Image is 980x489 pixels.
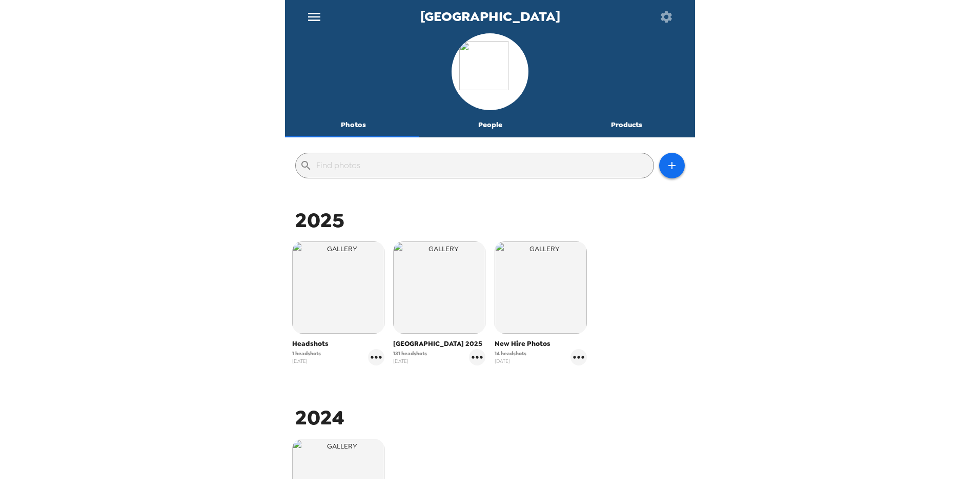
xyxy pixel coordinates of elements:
span: 2025 [295,207,344,234]
span: [DATE] [393,357,427,365]
span: New Hire Photos [495,339,587,349]
span: 1 headshots [292,350,321,357]
img: gallery [393,241,485,334]
span: 14 headshots [495,350,526,357]
span: [GEOGRAPHIC_DATA] [420,10,560,24]
span: 131 headshots [393,350,427,357]
button: Photos [285,113,422,137]
span: [DATE] [495,357,526,365]
span: [GEOGRAPHIC_DATA] 2025 [393,339,485,349]
input: Find photos [316,157,649,174]
span: Headshots [292,339,384,349]
img: gallery [292,241,384,334]
button: gallery menu [368,349,384,365]
img: gallery [495,241,587,334]
span: 2024 [295,404,344,431]
span: [DATE] [292,357,321,365]
button: Products [558,113,695,137]
button: gallery menu [570,349,587,365]
button: People [422,113,559,137]
img: org logo [459,41,521,103]
button: gallery menu [469,349,485,365]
